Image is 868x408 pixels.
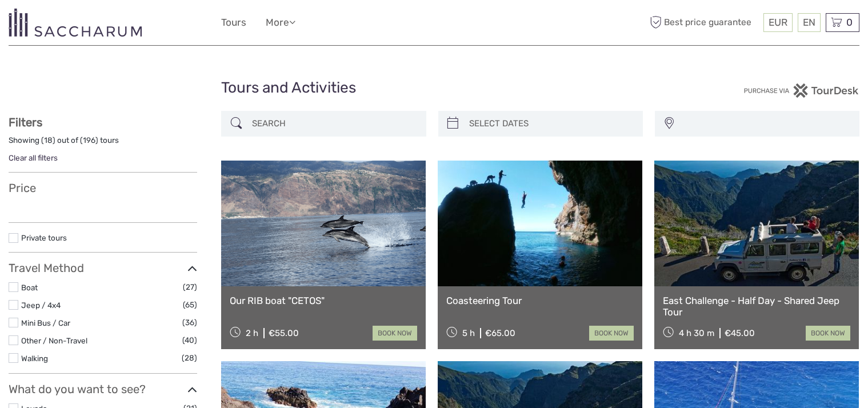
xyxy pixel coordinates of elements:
span: EUR [769,17,787,28]
strong: Filters [9,115,42,129]
h3: What do you want to see? [9,382,197,396]
div: €65.00 [485,328,515,338]
a: East Challenge - Half Day - Shared Jeep Tour [663,295,850,318]
a: book now [589,326,634,341]
a: Our RIB boat "CETOS" [230,295,417,306]
img: 3281-7c2c6769-d4eb-44b0-bed6-48b5ed3f104e_logo_small.png [9,9,142,37]
span: (65) [183,298,197,311]
a: book now [373,326,417,341]
span: (40) [182,334,197,347]
input: SELECT DATES [465,114,637,134]
span: (28) [182,351,197,365]
span: (27) [183,281,197,294]
a: book now [806,326,850,341]
a: Mini Bus / Car [21,318,70,327]
input: SEARCH [247,114,420,134]
a: Boat [21,283,38,292]
a: Tours [221,14,246,31]
h3: Travel Method [9,261,197,275]
a: Coasteering Tour [446,295,634,306]
a: Walking [21,354,48,363]
a: Other / Non-Travel [21,336,87,345]
img: PurchaseViaTourDesk.png [743,83,859,98]
div: €55.00 [269,328,299,338]
h1: Tours and Activities [221,79,647,97]
a: Clear all filters [9,153,58,162]
a: Jeep / 4x4 [21,301,61,310]
span: 0 [845,17,854,28]
label: 196 [83,135,95,146]
div: €45.00 [725,328,755,338]
span: (36) [182,316,197,329]
a: Private tours [21,233,67,242]
div: Showing ( ) out of ( ) tours [9,135,197,153]
h3: Price [9,181,197,195]
span: Best price guarantee [647,13,761,32]
div: EN [798,13,821,32]
label: 18 [44,135,53,146]
span: 2 h [246,328,258,338]
a: More [266,14,295,31]
span: 5 h [462,328,475,338]
span: 4 h 30 m [679,328,714,338]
